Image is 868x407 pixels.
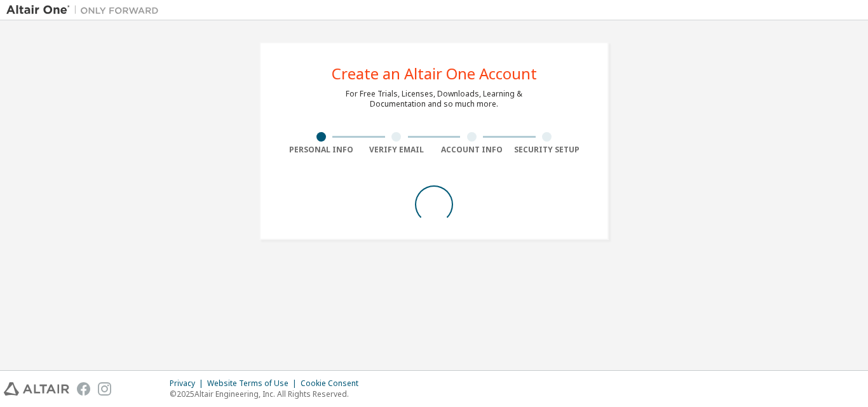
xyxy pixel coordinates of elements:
[434,145,510,155] div: Account Info
[359,145,435,155] div: Verify Email
[4,382,69,396] img: altair_logo.svg
[510,145,585,155] div: Security Setup
[6,4,165,17] img: Altair One
[98,382,111,396] img: instagram.svg
[332,66,537,81] div: Create an Altair One Account
[207,378,301,389] div: Website Terms of Use
[283,145,359,155] div: Personal Info
[346,89,522,109] div: For Free Trials, Licenses, Downloads, Learning & Documentation and so much more.
[170,389,366,399] p: © 2025 Altair Engineering, Inc. All Rights Reserved.
[301,378,366,389] div: Cookie Consent
[170,378,207,389] div: Privacy
[77,382,90,396] img: facebook.svg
